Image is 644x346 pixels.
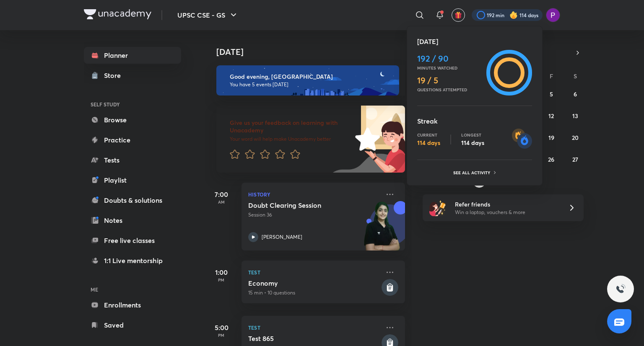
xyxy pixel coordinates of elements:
p: See all activity [453,170,492,175]
h5: [DATE] [417,36,532,46]
h4: 192 / 90 [417,54,483,64]
p: 114 days [417,139,440,147]
p: Questions attempted [417,87,483,92]
h4: 19 / 5 [417,75,483,85]
p: Current [417,132,440,137]
h5: Streak [417,116,532,126]
p: 114 days [461,139,484,147]
img: streak [512,129,532,149]
p: Minutes watched [417,65,483,70]
p: Longest [461,132,484,137]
